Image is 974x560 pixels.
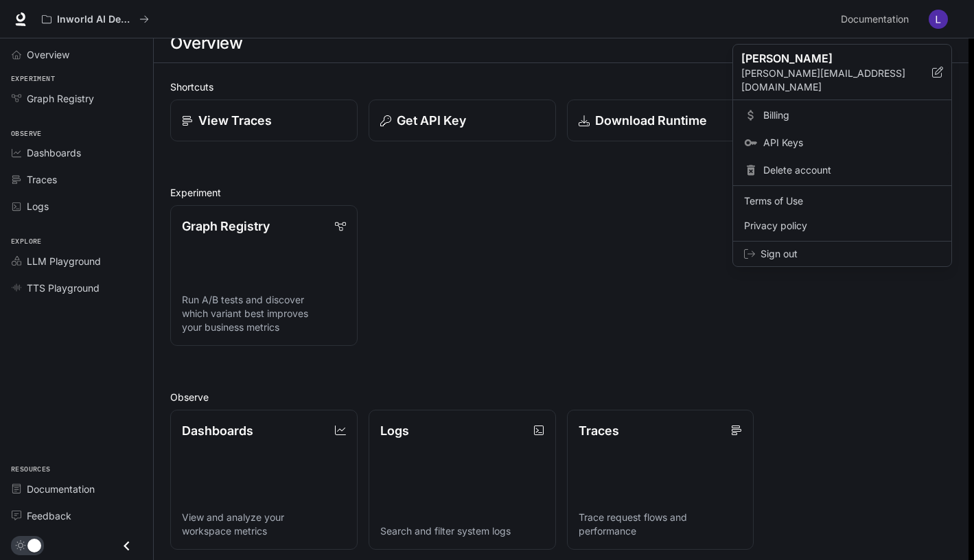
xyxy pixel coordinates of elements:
[733,242,951,266] div: Sign out
[736,130,949,155] a: API Keys
[761,247,940,261] span: Sign out
[763,136,940,150] span: API Keys
[763,163,940,177] span: Delete account
[744,194,940,208] span: Terms of Use
[741,67,932,94] p: [PERSON_NAME][EMAIL_ADDRESS][DOMAIN_NAME]
[736,158,949,183] div: Delete account
[744,219,940,233] span: Privacy policy
[736,213,949,238] a: Privacy policy
[736,189,949,213] a: Terms of Use
[741,50,910,67] p: [PERSON_NAME]
[733,45,951,100] div: [PERSON_NAME][PERSON_NAME][EMAIL_ADDRESS][DOMAIN_NAME]
[763,108,940,122] span: Billing
[736,103,949,128] a: Billing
